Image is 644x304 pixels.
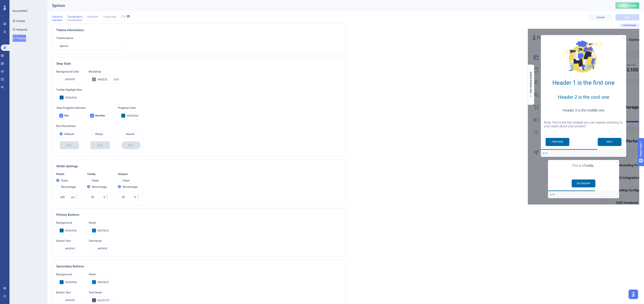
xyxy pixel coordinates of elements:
span: Hotspots [87,14,98,19]
div: Box [121,141,141,149]
label: Percentage [61,184,76,189]
input: % [122,195,133,199]
span: Number [95,113,105,118]
div: Backdrop [89,69,122,74]
div: Step 2 of 3 [543,152,547,155]
span: General [52,14,62,19]
label: Round [126,132,134,136]
div: Step Style [56,61,342,66]
button: Extend Preview Area [528,72,534,98]
span: CSS [121,14,126,19]
div: Close Preview [616,162,618,163]
button: Publish Changes [616,2,639,9]
div: Primary Buttons [56,212,342,217]
div: Box Roundness [56,124,342,128]
div: Width Settings [56,164,342,169]
div: Progress Color [118,105,146,110]
label: Fixed [123,178,129,183]
div: Step 2 of 3 [550,193,554,196]
iframe: UserGuiding AI Assistant Launcher [627,288,639,300]
button: Guides [13,17,25,24]
div: Hover [89,272,116,277]
label: Default [64,132,74,136]
button: Save [616,14,639,20]
label: % [111,77,119,82]
label: Sharp [95,132,103,136]
div: Theme Name [56,36,73,40]
span: Language [103,14,116,19]
div: Background [56,220,84,225]
button: Previous [546,138,569,146]
span: Cancel [597,16,605,19]
div: Tooltip Highlight Box [56,87,342,92]
b: Tooltip. [584,164,594,167]
div: Close Preview [623,37,625,38]
button: Themes [13,35,26,42]
div: % [103,195,105,199]
h3: Header 3 is the middle one [544,108,623,112]
button: % [137,197,144,201]
button: px [75,193,82,197]
span: Need Help? [9,1,25,6]
img: Modal Media [564,37,603,76]
input: Theme Name [60,44,123,48]
div: Text Hover [89,238,116,243]
div: Theme Information [56,28,342,33]
span: Bar [64,113,69,118]
span: Extend Preview Area [529,72,532,93]
div: Secondary Buttons [56,264,342,269]
label: Percentage [92,184,107,189]
div: Spirion [52,3,606,8]
input: px [60,195,71,199]
label: Fixed [92,178,99,183]
div: Footer [541,150,626,157]
input: % [113,77,117,82]
span: Save [625,16,630,19]
button: % [137,193,144,197]
button: SECONDARY [572,179,595,187]
button: Next [598,138,621,146]
label: Percentage [123,184,137,189]
div: % [134,195,136,199]
div: Hotspot [118,172,144,177]
div: Hover [89,220,116,225]
label: Fixed [61,178,68,183]
button: % [106,193,113,197]
div: Text Hover [89,290,116,295]
button: Hotspots [13,26,27,33]
span: Live Preview [623,24,636,27]
div: Button Text [56,290,84,295]
h2: Header 2 is the cool one [544,94,623,100]
div: Background [56,272,84,277]
button: px [75,197,82,201]
div: Box [90,141,110,149]
div: Step Progress Indicator [56,105,113,110]
div: Modal [56,172,82,177]
div: px [71,195,74,199]
button: % [106,197,113,201]
div: Background Color [56,69,84,74]
input: % [91,195,102,199]
div: ENGAGEMENT [13,9,28,13]
button: Cancel [589,14,612,20]
div: Tooltip [87,172,113,177]
div: Button Text [56,238,84,243]
p: Body Text is the text snippet you can explain anything to your users about your product [544,121,623,128]
h1: Header 1 is the first one [544,79,623,86]
div: Footer [548,191,619,198]
div: Box [60,141,79,149]
span: Typography [67,14,83,19]
p: This is a [551,163,616,168]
